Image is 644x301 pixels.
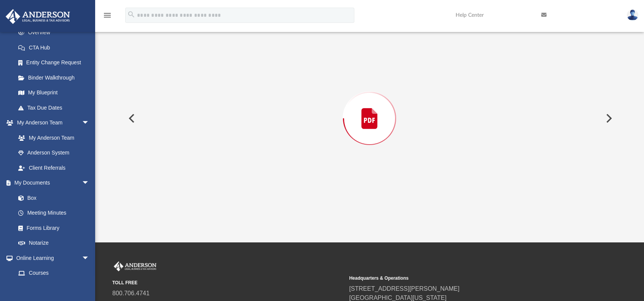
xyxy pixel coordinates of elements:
a: Meeting Minutes [11,205,97,221]
small: TOLL FREE [112,279,344,286]
a: Online Learningarrow_drop_down [5,250,97,266]
a: Box [11,190,93,205]
i: menu [103,11,112,20]
a: [GEOGRAPHIC_DATA][US_STATE] [349,295,446,301]
a: My Blueprint [11,85,97,100]
a: Forms Library [11,220,93,236]
img: Anderson Advisors Platinum Portal [3,9,72,24]
a: 800.706.4741 [112,290,150,296]
a: Tax Due Dates [11,100,101,115]
small: Headquarters & Operations [349,275,580,282]
a: My Anderson Team [11,130,93,145]
a: Entity Change Request [11,55,101,70]
a: Overview [11,25,101,40]
span: arrow_drop_down [82,115,97,131]
img: Anderson Advisors Platinum Portal [112,261,158,271]
button: Previous File [123,108,139,129]
button: Next File [600,108,617,129]
a: Courses [11,266,97,281]
a: My Anderson Teamarrow_drop_down [5,115,97,131]
a: menu [103,14,112,20]
div: Preview [123,0,617,217]
img: User Pic [627,10,638,21]
a: Notarize [11,236,97,251]
span: arrow_drop_down [82,175,97,191]
a: Binder Walkthrough [11,70,101,85]
a: [STREET_ADDRESS][PERSON_NAME] [349,285,459,292]
a: CTA Hub [11,40,101,55]
a: My Documentsarrow_drop_down [5,175,97,191]
a: Anderson System [11,145,97,161]
span: arrow_drop_down [82,250,97,266]
a: Client Referrals [11,160,97,175]
i: search [127,10,135,19]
